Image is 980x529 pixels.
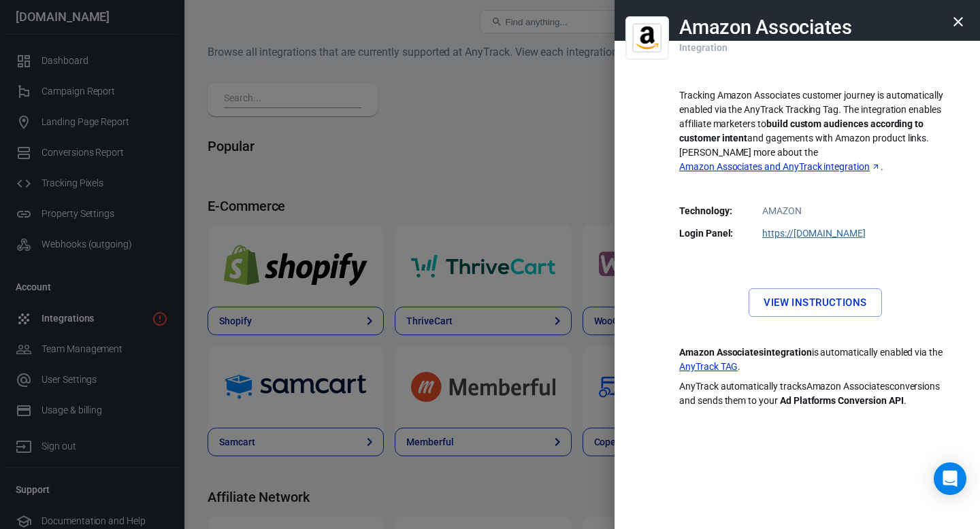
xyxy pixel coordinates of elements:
p: Integration [679,27,727,55]
dt: Login Panel: [679,226,747,241]
img: Amazon Associates [632,19,662,57]
dd: AMAZON [687,204,943,218]
a: https://[DOMAIN_NAME] [762,228,866,239]
div: Open Intercom Messenger [934,462,966,495]
a: Amazon Associates and AnyTrack integration [679,160,881,174]
p: Tracking Amazon Associates customer journey is automatically enabled via the AnyTrack Tracking Ta... [679,88,951,174]
a: View Instructions [749,288,881,317]
dt: Technology: [679,204,747,218]
p: AnyTrack automatically tracks Amazon Associates conversions and sends them to your . [679,379,951,408]
p: is automatically enabled via the . [679,345,951,374]
strong: Ad Platforms Conversion API [780,395,904,406]
strong: build custom audiences according to customer intent [679,118,924,143]
strong: Amazon Associates integration [679,347,812,358]
a: AnyTrack TAG [679,360,738,374]
h2: Amazon Associates [679,16,852,38]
